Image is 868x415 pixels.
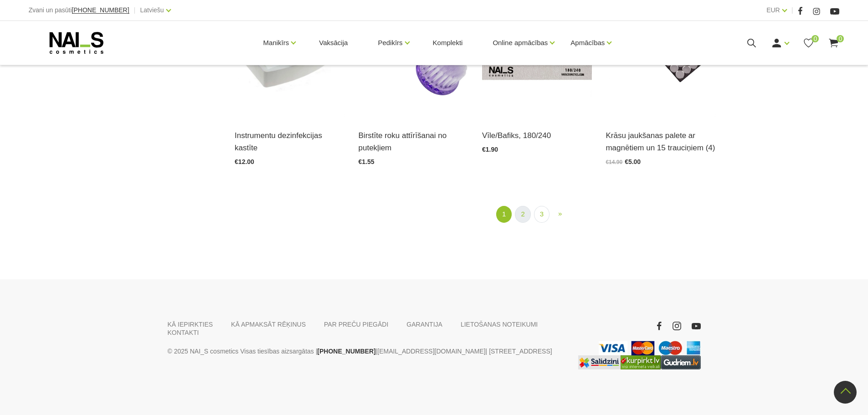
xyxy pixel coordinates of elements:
a: Latviešu [140,5,164,15]
a: KONTAKTI [168,328,199,337]
a: KĀ IEPIRKTIES [168,320,213,328]
a: 0 [803,37,814,49]
span: | [134,5,136,16]
span: » [558,210,562,217]
p: © 2025 NAI_S cosmetics Visas tiesības aizsargātas | | | [STREET_ADDRESS] [168,346,564,357]
a: GARANTIJA [406,320,442,328]
span: 0 [812,35,819,42]
a: https://www.gudriem.lv/veikali/lv [661,355,701,369]
span: €1.90 [482,146,498,153]
a: Vīle/Bafiks, 180/240 [482,129,592,142]
span: €14.90 [606,159,622,165]
span: [PHONE_NUMBER] [72,6,129,14]
a: Pedikīrs [378,25,402,61]
img: Lielākais Latvijas interneta veikalu preču meklētājs [621,355,661,369]
a: [PHONE_NUMBER] [72,7,129,14]
a: Komplekti [426,21,470,65]
a: Krāsu jaukšanas palete ar magnētiem un 15 trauciņiem (4) [606,129,715,154]
a: 2 [515,206,530,223]
a: 1 [496,206,512,223]
a: Birstīte roku attīrīšanai no putekļiem [359,129,468,154]
span: €5.00 [625,158,641,165]
a: LIETOŠANAS NOTEIKUMI [461,320,538,328]
a: Instrumentu dezinfekcijas kastīte [235,129,344,154]
nav: catalog-product-list [235,206,839,223]
img: www.gudriem.lv/veikali/lv [661,355,701,369]
a: 0 [828,37,839,49]
a: Next [553,206,567,222]
img: Labākā cena interneta veikalos - Samsung, Cena, iPhone, Mobilie telefoni [578,355,621,369]
a: Apmācības [570,25,605,61]
a: [PHONE_NUMBER] [317,346,375,357]
span: €12.00 [235,158,254,165]
a: Vaksācija [312,21,355,65]
span: 0 [837,35,844,42]
span: €1.55 [359,158,375,165]
a: KĀ APMAKSĀT RĒĶINUS [231,320,306,328]
a: Manikīrs [263,25,289,61]
div: Zvani un pasūti [29,5,129,16]
a: EUR [766,5,780,15]
span: | [791,5,793,16]
a: PAR PREČU PIEGĀDI [324,320,388,328]
a: 3 [534,206,550,223]
a: [EMAIL_ADDRESS][DOMAIN_NAME] [377,346,485,357]
a: Online apmācības [493,25,548,61]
